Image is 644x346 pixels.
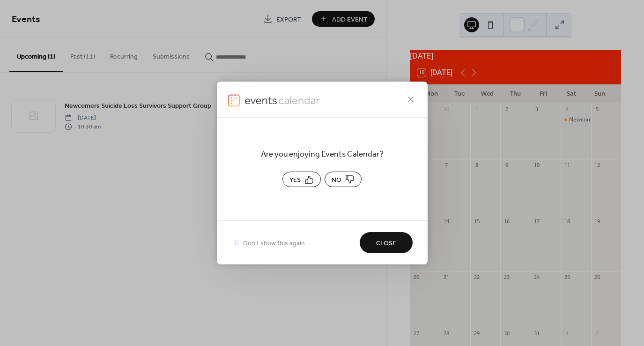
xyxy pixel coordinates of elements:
[332,175,341,185] span: No
[243,239,305,248] span: Don't show this again
[289,175,301,185] span: Yes
[376,239,396,248] span: Close
[228,94,240,107] img: logo-icon
[244,94,320,107] img: logo-icon
[360,232,413,253] button: Close
[325,172,362,187] button: No
[232,148,413,161] span: Are you enjoying Events Calendar?
[282,172,321,187] button: Yes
